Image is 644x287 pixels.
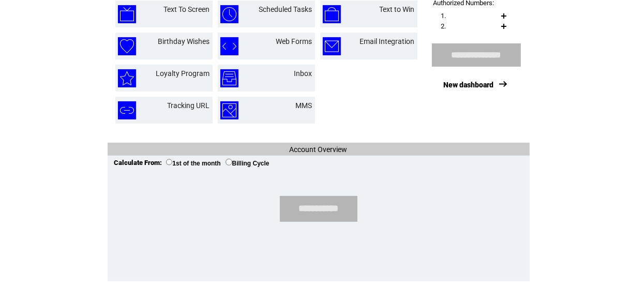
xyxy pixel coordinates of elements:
a: Email Integration [360,37,415,46]
span: 1. [441,12,446,20]
label: Billing Cycle [226,160,269,167]
a: Tracking URL [168,101,210,110]
img: web-forms.png [220,37,238,55]
img: text-to-screen.png [118,5,136,23]
img: text-to-win.png [323,5,341,23]
a: New dashboard [443,81,493,89]
a: Birthday Wishes [158,37,210,46]
input: 1st of the month [166,159,173,165]
label: 1st of the month [166,160,221,167]
img: mms.png [220,101,238,119]
a: Text to Win [380,5,415,13]
a: Scheduled Tasks [259,5,312,13]
img: email-integration.png [323,37,341,55]
img: inbox.png [220,69,238,87]
img: birthday-wishes.png [118,37,136,55]
input: Billing Cycle [226,159,232,165]
a: Inbox [294,69,312,78]
span: Calculate From: [114,159,162,167]
a: Loyalty Program [156,69,210,78]
a: Web Forms [276,37,312,46]
img: loyalty-program.png [118,69,136,87]
a: Text To Screen [164,5,210,13]
span: 2. [441,22,446,30]
img: scheduled-tasks.png [220,5,238,23]
span: Account Overview [290,145,348,154]
img: tracking-url.png [118,101,136,119]
a: MMS [296,101,312,110]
